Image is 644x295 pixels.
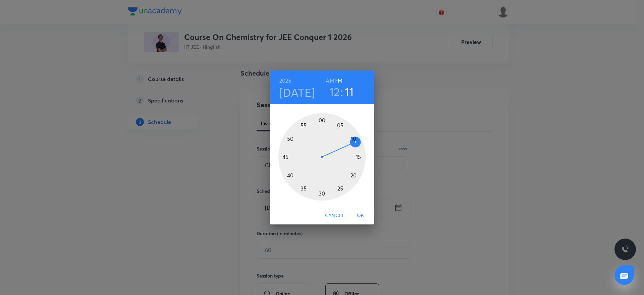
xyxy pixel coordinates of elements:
button: 11 [345,85,354,99]
span: Cancel [325,211,344,220]
button: OK [350,209,371,222]
button: 12 [329,85,340,99]
button: AM [326,76,334,85]
h3: : [340,85,343,99]
button: [DATE] [279,85,315,99]
button: Cancel [322,209,347,222]
button: PM [334,76,342,85]
button: 2025 [279,76,291,85]
span: OK [353,211,369,220]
